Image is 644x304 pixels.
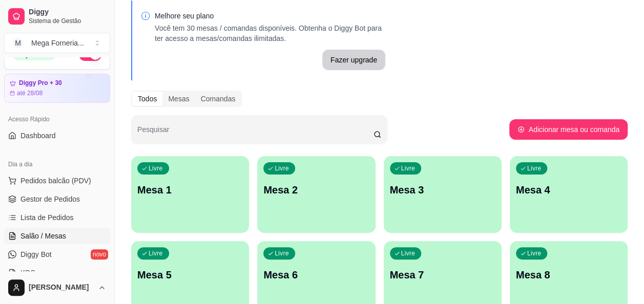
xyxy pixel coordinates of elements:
span: Sistema de Gestão [29,17,106,25]
button: Adicionar mesa ou comanda [509,119,628,140]
button: LivreMesa 2 [257,156,375,233]
p: Mesa 5 [137,268,243,282]
div: Mesas [162,92,195,106]
button: LivreMesa 4 [510,156,628,233]
a: Gestor de Pedidos [4,191,110,207]
div: Comandas [195,92,241,106]
p: Melhore seu plano [155,11,385,21]
p: Mesa 6 [263,268,369,282]
p: Livre [275,249,289,257]
p: Mesa 7 [390,268,495,282]
span: Lista de Pedidos [20,212,74,223]
div: Acesso Rápido [4,111,110,127]
a: Lista de Pedidos [4,209,110,226]
div: Dia a dia [4,156,110,172]
span: Pedidos balcão (PDV) [20,176,91,186]
p: Livre [527,164,542,172]
span: Salão / Mesas [20,231,66,241]
span: Diggy Bot [20,249,52,259]
span: Diggy [29,8,106,17]
p: Mesa 8 [516,268,621,282]
a: KDS [4,265,110,281]
button: [PERSON_NAME] [4,275,110,300]
p: Você tem 30 mesas / comandas disponíveis. Obtenha o Diggy Bot para ter acesso a mesas/comandas il... [155,23,385,44]
button: Pedidos balcão (PDV) [4,172,110,189]
span: [PERSON_NAME] [29,283,94,292]
p: Mesa 2 [263,183,369,197]
button: Fazer upgrade [322,50,385,70]
p: Mesa 4 [516,183,621,197]
div: Todos [132,92,162,106]
span: M [13,38,23,48]
p: Livre [401,164,416,172]
article: Diggy Pro + 30 [19,79,62,87]
div: Mega Forneria ... [31,38,84,48]
p: Livre [401,249,416,257]
a: Diggy Botnovo [4,246,110,263]
button: LivreMesa 3 [384,156,502,233]
button: LivreMesa 1 [131,156,249,233]
input: Pesquisar [137,128,373,139]
p: Mesa 1 [137,183,243,197]
span: Gestor de Pedidos [20,194,80,204]
a: DiggySistema de Gestão [4,4,110,29]
p: Livre [149,249,163,257]
p: Livre [527,249,542,257]
span: Dashboard [20,131,56,141]
p: Livre [149,164,163,172]
p: Livre [275,164,289,172]
button: Select a team [4,33,110,53]
article: até 28/08 [17,89,43,97]
a: Diggy Pro + 30até 28/08 [4,74,110,103]
span: KDS [20,268,35,278]
a: Dashboard [4,127,110,144]
a: Salão / Mesas [4,228,110,244]
p: Mesa 3 [390,183,495,197]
